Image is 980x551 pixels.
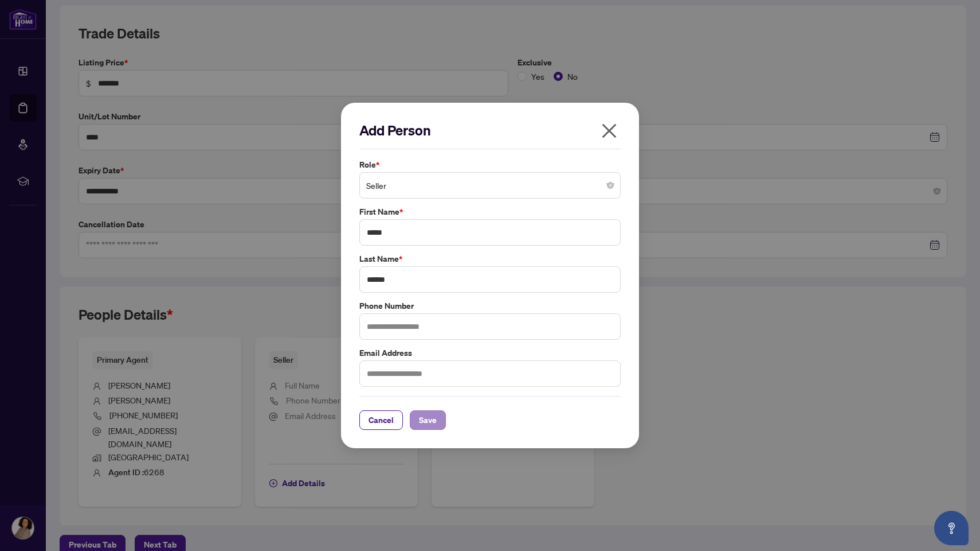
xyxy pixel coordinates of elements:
button: Open asap [934,511,969,545]
label: First Name [359,205,621,218]
label: Phone Number [359,300,621,312]
span: close [600,122,618,140]
span: Save [419,411,437,429]
span: close-circle [607,182,614,189]
label: Role [359,158,621,171]
label: Last Name [359,253,621,265]
button: Cancel [359,410,403,430]
h2: Add Person [359,121,621,139]
span: Cancel [369,411,394,429]
button: Save [410,410,446,430]
label: Email Address [359,347,621,359]
span: Seller [366,174,614,196]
